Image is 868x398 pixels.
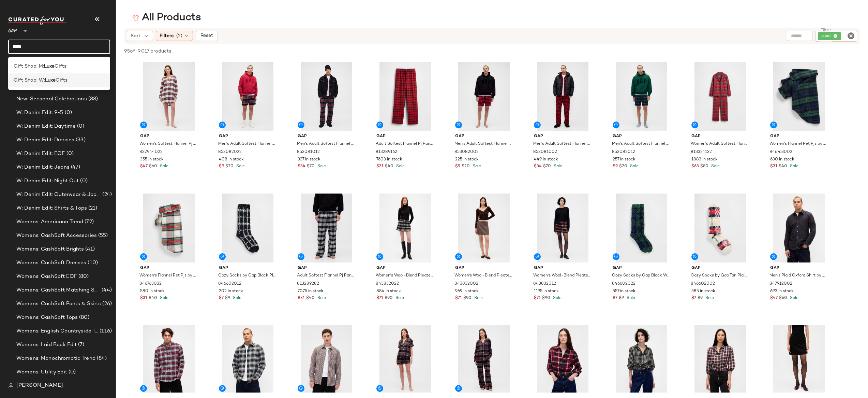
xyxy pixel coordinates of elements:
span: $47 [140,164,148,170]
span: $7 [613,295,617,301]
span: Men's Adult Softest Flannel [PERSON_NAME] Shorts by Gap Black Watch Plaid Size S [612,141,670,147]
span: Sale [395,164,405,169]
img: cn60557598.jpg [607,325,676,394]
span: Womens: Laid Back Edit [16,341,77,349]
span: Adult Softest Flannel Pj Pants by Gap Red Plaid Size XS [376,141,433,147]
span: (24) [101,191,112,199]
span: $31 [376,164,384,170]
img: cn60149486.jpg [213,194,282,262]
span: $31 [298,295,305,301]
span: Womens: CashSoft EOF [16,273,77,281]
span: $31 [140,295,147,301]
b: Luxe [44,63,55,70]
span: Reset [200,33,213,39]
img: cn60599423.jpg [135,325,203,394]
span: 7603 in stock [376,157,402,163]
span: W: Denim Edit: EOF [16,150,65,158]
span: $20 [619,164,627,170]
span: [PERSON_NAME] [16,382,63,390]
span: Women's Wool-Blend Pleated Mini Skort by Gap Black Plaid Size S [376,273,433,279]
span: $80 [700,164,708,170]
span: 225 in stock [455,157,479,163]
span: Filters [160,32,174,40]
span: Sale [316,164,326,169]
span: Sale [710,164,720,169]
span: Gap [691,133,749,140]
span: 846602002 [691,281,715,287]
span: Cozy Socks by Gap Black Watch Plaid Size S/M [612,273,670,279]
span: $40 [306,295,315,301]
img: cn60682154.jpg [450,62,518,131]
span: (88) [87,95,98,103]
img: cn60388298.jpg [607,194,676,262]
span: 853081012 [297,149,320,155]
img: cn60544582.jpg [528,194,597,262]
img: cn60672609.jpg [450,325,518,394]
span: (55) [97,232,108,240]
span: 693 in stock [770,288,794,295]
span: Gap [534,133,592,140]
span: (0) [79,177,87,185]
span: Sort [131,32,140,40]
span: Gifts [55,63,66,70]
span: 846763002 [769,149,792,155]
span: Gap [613,265,670,271]
span: Sale [159,164,168,169]
span: Sale [704,296,714,300]
span: $34 [298,164,305,170]
span: (0) [63,109,72,117]
span: $9 [698,295,703,301]
span: $90 [385,295,393,301]
img: cn60508246.jpg [765,325,833,394]
span: $63 [691,164,699,170]
span: $20 [462,164,470,170]
span: Gap [298,265,355,271]
span: Gap [613,133,670,140]
img: cn60672604.jpg [371,325,439,394]
span: 385 in stock [691,288,715,295]
span: Men's Adult Softest Flannel Pj Set by Gap Red Plaid Size XS [533,141,591,147]
span: 813324132 [691,149,712,155]
span: Women's Flannel Pet Pjs by Gap Tan Tartan Plaid Size L [139,273,197,279]
span: Womens: CashSoft Dresses [16,259,86,267]
img: cn60673131.jpg [292,62,361,131]
span: $71 [534,295,541,301]
span: Sale [789,296,798,300]
img: cn60459909.jpg [292,325,361,394]
span: plaid [821,33,834,39]
span: 449 in stock [534,157,558,163]
span: Women's Flannel Pet Pjs by Gap Black Watch Plaid Size L [769,141,827,147]
span: 630 in stock [770,157,794,163]
span: (80) [77,273,89,281]
span: (116) [98,327,112,335]
span: Sale [316,296,326,300]
span: Womens: CashSoft Pants & Skirts [16,300,101,308]
i: Clear Filter [847,32,855,40]
span: 832944022 [139,149,163,155]
span: (47) [70,164,80,171]
span: $31 [770,164,777,170]
img: cn60682143.jpg [213,62,282,131]
span: 853082002 [454,149,479,155]
span: 843832022 [376,281,399,287]
span: Womens: English Countryside Trend [16,327,98,335]
span: (84) [95,355,107,363]
span: Gap [376,133,434,140]
span: GAP [8,23,17,35]
span: (10) [86,259,98,267]
span: $9 [225,295,230,301]
span: Women's Wool-Blend Pleated Mini Skort by Gap Red Plaid Size XXL [533,273,591,279]
span: Gift Shop: W: [14,77,45,84]
span: Sale [471,164,481,169]
span: Men's Adult Softest Flannel [PERSON_NAME] Shorts by Gap Red Plaid Size XXL [454,141,512,147]
span: 813289162 [376,149,397,155]
span: Sale [552,164,562,169]
img: cn60749812.jpg [135,194,203,262]
span: $20 [225,164,234,170]
span: Gap [219,133,276,140]
span: 853081002 [533,149,557,155]
span: 846602012 [218,281,241,287]
span: 1883 in stock [691,157,718,163]
span: Men's Adult Softest Flannel [PERSON_NAME] Shorts by Gap Black Tartan Plaid Size XS [218,141,276,147]
span: (0) [65,150,74,158]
